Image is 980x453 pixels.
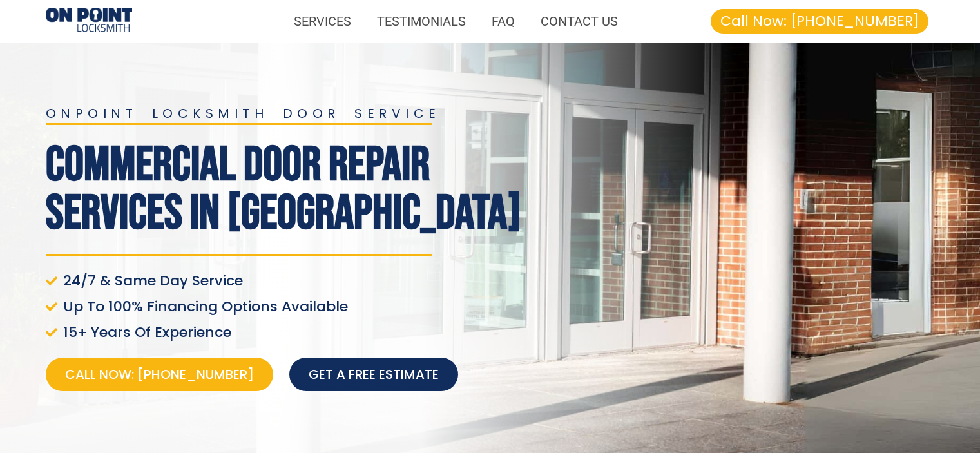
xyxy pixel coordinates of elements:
img: Commercial Door Repair 1 [46,8,132,34]
span: Call Now: [PHONE_NUMBER] [720,14,919,28]
a: FAQ [479,6,528,36]
span: Call Now: [PHONE_NUMBER] [65,365,254,383]
a: Call Now: [PHONE_NUMBER] [711,9,928,34]
a: Get a free estimate [289,358,458,391]
a: TESTIMONIALS [364,6,479,36]
a: Call Now: [PHONE_NUMBER] [46,358,273,391]
a: CONTACT US [528,6,631,36]
span: Up To 100% Financing Options Available [60,298,348,316]
h2: onpoint locksmith door service [46,107,529,120]
span: Get a free estimate [309,365,439,383]
h1: Commercial Door Repair Services In [GEOGRAPHIC_DATA] [46,141,529,238]
a: SERVICES [281,6,364,36]
nav: Menu [145,6,631,36]
span: 24/7 & Same Day Service [60,272,243,290]
span: 15+ Years Of Experience [60,323,231,342]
